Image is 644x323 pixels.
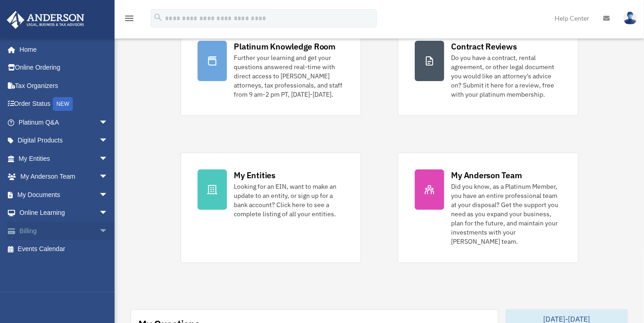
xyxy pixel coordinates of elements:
a: menu [124,16,135,24]
a: Order StatusNEW [6,95,122,114]
a: My Entitiesarrow_drop_down [6,149,122,168]
a: Contract Reviews Do you have a contract, rental agreement, or other legal document you would like... [398,24,578,116]
div: Did you know, as a Platinum Member, you have an entire professional team at your disposal? Get th... [451,182,561,246]
i: search [153,12,163,22]
div: My Anderson Team [451,170,522,181]
span: arrow_drop_down [99,149,117,168]
a: My Documentsarrow_drop_down [6,186,122,204]
span: arrow_drop_down [99,204,117,223]
a: Events Calendar [6,240,122,258]
img: User Pic [623,11,637,25]
div: My Entities [234,170,275,181]
div: Further your learning and get your questions answered real-time with direct access to [PERSON_NAM... [234,53,344,99]
a: My Anderson Teamarrow_drop_down [6,168,122,186]
span: arrow_drop_down [99,186,117,204]
a: My Anderson Team Did you know, as a Platinum Member, you have an entire professional team at your... [398,153,578,263]
div: NEW [53,97,73,111]
a: Online Ordering [6,59,122,77]
i: menu [124,13,135,24]
div: Looking for an EIN, want to make an update to an entity, or sign up for a bank account? Click her... [234,182,344,219]
a: Billingarrow_drop_down [6,222,122,240]
a: Platinum Knowledge Room Further your learning and get your questions answered real-time with dire... [181,24,361,116]
a: Tax Organizers [6,77,122,95]
a: Digital Productsarrow_drop_down [6,131,122,150]
span: arrow_drop_down [99,222,117,241]
div: Do you have a contract, rental agreement, or other legal document you would like an attorney's ad... [451,53,561,99]
div: Platinum Knowledge Room [234,41,336,52]
a: My Entities Looking for an EIN, want to make an update to an entity, or sign up for a bank accoun... [181,153,361,263]
img: Anderson Advisors Platinum Portal [4,11,87,29]
span: arrow_drop_down [99,131,117,150]
a: Online Learningarrow_drop_down [6,204,122,222]
span: arrow_drop_down [99,113,117,132]
a: Platinum Q&Aarrow_drop_down [6,113,122,131]
span: arrow_drop_down [99,168,117,186]
a: Home [6,40,117,59]
div: Contract Reviews [451,41,517,52]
